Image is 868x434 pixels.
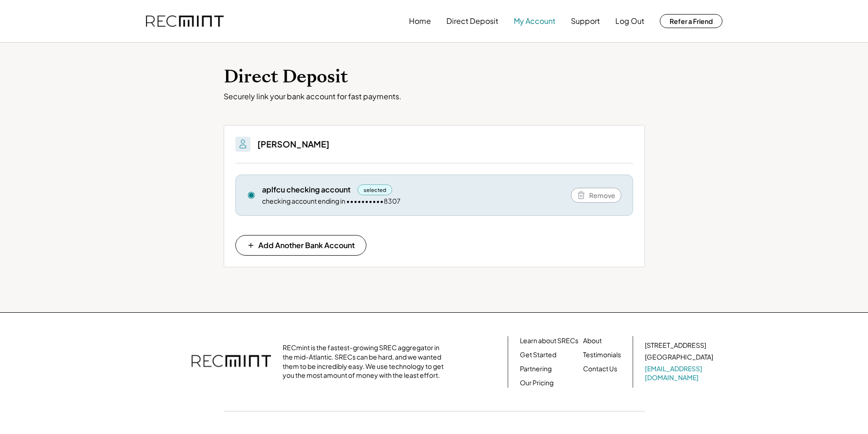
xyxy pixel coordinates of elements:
a: Get Started [520,350,556,360]
span: Add Another Bank Account [258,242,355,249]
button: Add Another Bank Account [235,235,366,256]
div: aplfcu checking account [262,184,350,195]
div: selected [357,184,393,195]
button: Log Out [615,12,644,30]
div: checking account ending in ••••••••••8307 [262,197,401,206]
div: [GEOGRAPHIC_DATA] [645,353,713,362]
a: Our Pricing [520,378,554,388]
a: Learn about SRECs [520,336,578,346]
img: People.svg [237,139,248,150]
h1: Direct Deposit [224,66,645,88]
button: My Account [514,12,555,30]
a: Partnering [520,364,552,374]
button: Refer a Friend [660,14,722,28]
h3: [PERSON_NAME] [257,139,329,149]
button: Remove [571,188,621,203]
span: Remove [589,192,615,199]
a: [EMAIL_ADDRESS][DOMAIN_NAME] [645,364,715,383]
button: Support [571,12,600,30]
div: Securely link your bank account for fast payments. [224,92,645,102]
div: RECmint is the fastest-growing SREC aggregator in the mid-Atlantic. SRECs can be hard, and we wan... [283,343,449,380]
button: Home [409,12,431,30]
button: Direct Deposit [446,12,498,30]
img: recmint-logotype%403x.png [146,15,224,27]
a: About [583,336,602,346]
img: recmint-logotype%403x.png [191,346,271,378]
a: Contact Us [583,364,617,374]
div: [STREET_ADDRESS] [645,341,706,350]
a: Testimonials [583,350,621,360]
